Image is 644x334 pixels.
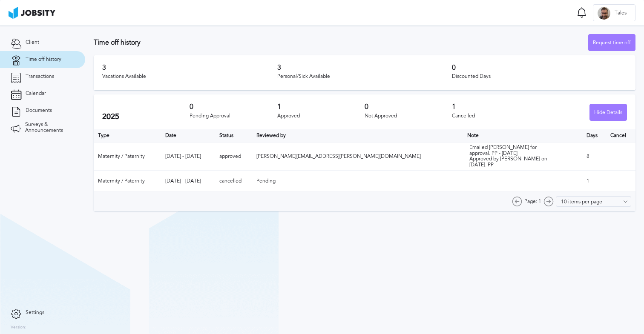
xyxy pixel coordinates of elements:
button: Request time off [588,34,635,51]
th: Toggle SortBy [463,129,582,142]
td: [DATE] - [DATE] [161,171,215,192]
h3: 1 [277,103,365,111]
span: Client [26,40,39,46]
th: Toggle SortBy [161,129,215,142]
span: [PERSON_NAME][EMAIL_ADDRESS][PERSON_NAME][DOMAIN_NAME] [256,153,421,159]
th: Toggle SortBy [215,129,253,142]
td: approved [215,142,253,170]
h2: 2025 [102,112,190,121]
h3: 0 [452,64,627,71]
span: Settings [26,310,44,316]
div: Emailed [PERSON_NAME] for approval. PP - [DATE] Approved by [PERSON_NAME] on [DATE]. PP [469,145,555,168]
td: [DATE] - [DATE] [161,142,215,170]
h3: 0 [190,103,277,111]
th: Days [582,129,606,142]
h3: 3 [102,64,277,71]
span: Tales [610,10,631,16]
td: Maternity / Paternity [94,142,161,170]
h3: 0 [365,103,452,111]
div: Personal/Sick Available [277,74,452,80]
div: Cancelled [452,113,539,119]
span: - [467,178,469,184]
div: Request time off [589,34,635,51]
span: Transactions [26,74,54,80]
div: Vacations Available [102,74,277,80]
div: Not Approved [365,113,452,119]
th: Type [94,129,161,142]
img: ab4bad089aa723f57921c736e9817d99.png [9,7,55,19]
th: Cancel [606,129,635,142]
div: Pending Approval [190,113,277,119]
td: cancelled [215,171,253,192]
h3: 1 [452,103,539,111]
div: Hide Details [590,104,627,121]
span: Surveys & Announcements [25,122,75,134]
td: Maternity / Paternity [94,171,161,192]
td: 1 [582,171,606,192]
div: Approved [277,113,365,119]
span: Time off history [26,57,61,63]
th: Toggle SortBy [252,129,463,142]
label: Version: [11,325,26,330]
h3: 3 [277,64,452,71]
td: 8 [582,142,606,170]
span: Pending [256,178,276,184]
button: TTales [593,4,635,21]
span: Page: 1 [524,199,541,205]
div: T [598,7,610,20]
span: Calendar [26,91,46,97]
h3: Time off history [94,39,588,46]
span: Documents [26,108,52,114]
div: Discounted Days [452,74,627,80]
button: Hide Details [589,104,627,121]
